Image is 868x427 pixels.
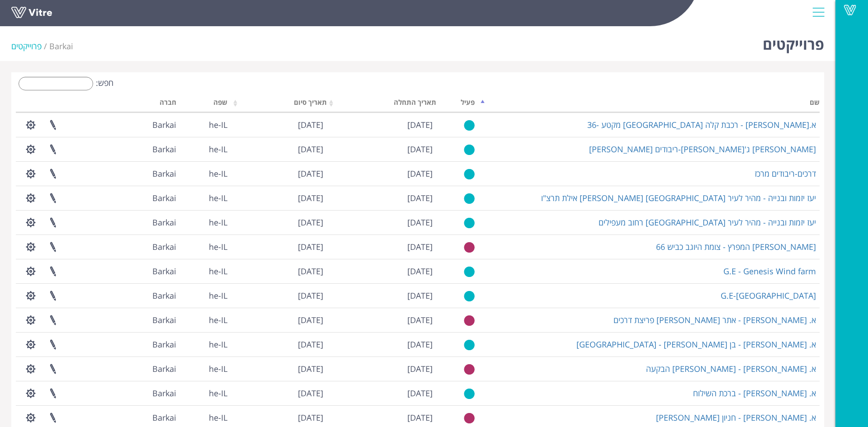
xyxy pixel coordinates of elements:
[464,388,475,399] img: yes
[152,217,176,228] span: 201
[613,314,816,325] a: א. [PERSON_NAME] - אתר [PERSON_NAME] פריצת דרכים
[152,241,176,252] span: 201
[464,364,475,375] img: no
[464,120,475,131] img: yes
[180,332,231,357] td: he-IL
[436,95,479,113] th: פעיל
[464,193,475,204] img: yes
[152,144,176,155] span: 201
[589,144,816,155] a: [PERSON_NAME] ג'[PERSON_NAME]-ריבודים [PERSON_NAME]
[646,363,816,374] a: א. [PERSON_NAME] - [PERSON_NAME] הבקעה
[180,95,231,113] th: שפה
[180,113,231,137] td: he-IL
[327,259,436,283] td: [DATE]
[152,314,176,325] span: 201
[327,186,436,210] td: [DATE]
[231,113,327,137] td: [DATE]
[327,95,436,113] th: תאריך התחלה: activate to sort column ascending
[118,95,180,113] th: חברה
[541,192,816,203] a: יעז יזמות ובנייה - מהיר לעיר [GEOGRAPHIC_DATA] [PERSON_NAME] אילת תרצ"ו
[327,381,436,405] td: [DATE]
[464,413,475,424] img: no
[464,266,475,277] img: yes
[721,290,816,301] a: G.E-[GEOGRAPHIC_DATA]
[576,339,816,350] a: א. [PERSON_NAME] - בן [PERSON_NAME] - [GEOGRAPHIC_DATA]
[231,381,327,405] td: [DATE]
[755,168,816,179] a: דרכים-ריבודים מרכז
[327,137,436,161] td: [DATE]
[693,388,816,399] a: א. [PERSON_NAME] - ברכת השילוח
[587,119,816,130] a: א.[PERSON_NAME] - רכבת קלה [GEOGRAPHIC_DATA] מקטע -36
[327,283,436,308] td: [DATE]
[11,41,49,52] li: פרוייקטים
[180,308,231,332] td: he-IL
[180,381,231,405] td: he-IL
[180,210,231,235] td: he-IL
[152,388,176,399] span: 201
[464,217,475,229] img: yes
[16,77,113,90] label: חפש:
[231,137,327,161] td: [DATE]
[231,357,327,381] td: [DATE]
[763,23,824,61] h1: פרוייקטים
[464,315,475,326] img: no
[231,332,327,357] td: [DATE]
[599,217,816,228] a: יעז יזמות ובנייה - מהיר לעיר [GEOGRAPHIC_DATA] רחוב מעפילים
[152,266,176,277] span: 201
[656,412,816,423] a: א. [PERSON_NAME] - חניון [PERSON_NAME]
[231,161,327,186] td: [DATE]
[231,210,327,235] td: [DATE]
[656,241,816,252] a: [PERSON_NAME] המפרץ - צומת היוגב כביש 66
[152,290,176,301] span: 201
[180,357,231,381] td: he-IL
[327,210,436,235] td: [DATE]
[231,308,327,332] td: [DATE]
[231,235,327,259] td: [DATE]
[327,161,436,186] td: [DATE]
[464,144,475,155] img: yes
[152,192,176,203] span: 201
[464,339,475,351] img: yes
[152,339,176,350] span: 201
[152,412,176,423] span: 201
[19,77,93,90] input: חפש:
[49,41,73,52] span: 201
[180,283,231,308] td: he-IL
[327,332,436,357] td: [DATE]
[327,113,436,137] td: [DATE]
[231,95,327,113] th: תאריך סיום: activate to sort column ascending
[464,291,475,302] img: yes
[180,137,231,161] td: he-IL
[152,168,176,179] span: 201
[478,95,820,113] th: שם: activate to sort column descending
[464,242,475,253] img: no
[231,283,327,308] td: [DATE]
[180,161,231,186] td: he-IL
[152,119,176,130] span: 201
[723,266,816,277] a: G.E - Genesis Wind farm
[180,259,231,283] td: he-IL
[327,235,436,259] td: [DATE]
[180,235,231,259] td: he-IL
[464,169,475,180] img: yes
[231,259,327,283] td: [DATE]
[231,186,327,210] td: [DATE]
[327,357,436,381] td: [DATE]
[327,308,436,332] td: [DATE]
[180,186,231,210] td: he-IL
[152,363,176,374] span: 201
